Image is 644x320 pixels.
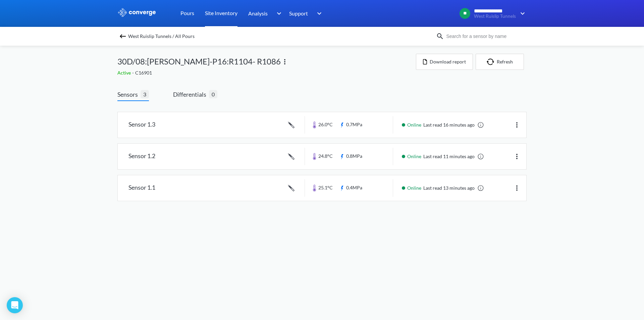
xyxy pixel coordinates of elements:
[289,9,308,17] span: Support
[513,121,521,129] img: more.svg
[128,32,195,41] span: West Ruislip Tunnels / All Pours
[248,9,268,17] span: Analysis
[117,90,141,99] span: Sensors
[313,9,323,17] img: downArrow.svg
[132,70,135,76] span: -
[444,33,525,40] input: Search for a sensor by name
[513,184,521,192] img: more.svg
[117,70,132,76] span: Active
[141,90,149,98] span: 3
[513,152,521,161] img: more.svg
[117,55,281,68] span: 30D/08:[PERSON_NAME]-P16:R1104- R1086
[119,32,127,40] img: backspace.svg
[281,58,289,66] img: more.svg
[209,90,217,98] span: 0
[516,9,527,17] img: downArrow.svg
[423,59,427,64] img: icon-file.svg
[474,14,516,19] span: West Ruislip Tunnels
[117,69,416,77] div: C16901
[173,90,209,99] span: Differentials
[487,58,497,65] img: icon-refresh.svg
[436,32,444,40] img: icon-search.svg
[272,9,283,17] img: downArrow.svg
[7,297,23,313] div: Open Intercom Messenger
[416,54,473,70] button: Download report
[476,54,524,70] button: Refresh
[117,8,156,17] img: logo_ewhite.svg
